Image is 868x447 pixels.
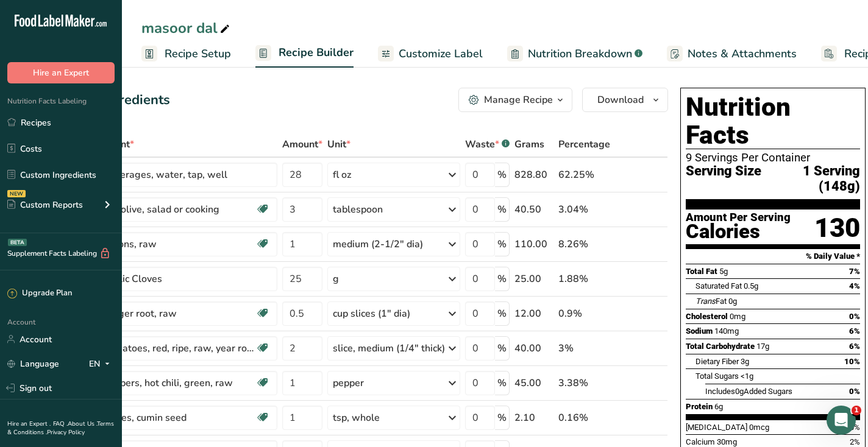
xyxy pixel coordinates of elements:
a: Terms & Conditions . [7,420,114,437]
div: 40.00 [514,341,553,356]
div: 40.50 [514,202,553,217]
div: 62.25% [558,167,610,182]
div: g [333,272,339,286]
span: Includes Added Sugars [705,387,792,396]
span: Saturated Fat [695,281,742,290]
div: 130 [814,212,860,244]
div: Waste [465,137,510,152]
div: Amount Per Serving [686,212,791,224]
span: Amount [282,137,322,152]
a: Recipe Setup [141,40,231,68]
span: [MEDICAL_DATA] [686,423,747,432]
a: Notes & Attachments [667,40,797,68]
span: 7% [849,267,860,276]
button: Hire an Expert [7,62,115,83]
div: pepper [333,376,364,390]
span: Recipe Setup [165,46,231,62]
div: masoor dal [141,17,232,39]
span: 3g [741,357,749,366]
div: Beverages, water, tap, well [103,167,255,182]
span: Calcium [686,437,715,446]
button: Download [582,88,668,112]
a: About Us . [68,420,97,428]
span: 140mg [714,326,739,336]
div: 1.88% [558,272,610,286]
div: tablespoon [333,202,383,217]
a: Nutrition Breakdown [507,40,642,68]
div: 12.00 [514,306,553,321]
span: 6g [714,402,723,411]
span: 30mg [717,437,737,446]
section: % Daily Value * [686,249,860,264]
span: <1g [741,371,753,381]
span: 6% [849,342,860,351]
span: Grams [514,137,544,152]
span: Dietary Fiber [695,357,739,366]
button: Manage Recipe [458,88,572,112]
div: fl oz [333,167,351,182]
h1: Nutrition Facts [686,93,860,149]
a: Hire an Expert . [7,420,51,428]
span: Percentage [558,137,610,152]
div: Calories [686,223,791,241]
div: NEW [7,190,26,197]
span: 6% [849,326,860,336]
div: Garlic Cloves [103,272,255,286]
div: Ginger root, raw [103,306,255,321]
a: Privacy Policy [47,428,85,437]
div: cup slices (1" dia) [333,306,410,321]
span: Unit [327,137,350,152]
a: Recipe Builder [255,39,354,68]
div: 2.10 [514,410,553,425]
div: 3% [558,341,610,356]
a: FAQ . [53,420,68,428]
div: medium (2-1/2" dia) [333,237,423,252]
i: Trans [695,297,716,306]
div: Manage Recipe [484,93,553,107]
span: Total Sugars [695,371,739,381]
div: 3.04% [558,202,610,217]
span: 0mcg [749,423,769,432]
div: 110.00 [514,237,553,252]
a: Language [7,353,59,375]
div: 45.00 [514,376,553,390]
span: 4% [849,281,860,290]
span: Nutrition Breakdown [528,46,632,62]
span: 2% [850,437,860,446]
div: Custom Reports [7,199,83,211]
div: Oil, olive, salad or cooking [103,202,255,217]
div: Onions, raw [103,237,255,252]
span: 5g [719,267,728,276]
div: Upgrade Plan [7,287,72,300]
span: Total Carbohydrate [686,342,755,351]
span: Recipe Builder [279,44,354,61]
span: Sodium [686,326,713,336]
div: 9 Servings Per Container [686,152,860,164]
iframe: Intercom live chat [827,406,856,435]
span: 0.5g [744,281,758,290]
div: BETA [8,239,27,246]
div: slice, medium (1/4" thick) [333,341,445,356]
span: 0g [735,387,744,396]
div: Tomatoes, red, ripe, raw, year round average [103,341,255,356]
span: Download [597,93,644,107]
div: tsp, whole [333,410,380,425]
span: 17g [756,342,769,351]
span: Serving Size [686,164,761,194]
span: 0g [728,297,737,306]
span: Cholesterol [686,312,728,321]
span: 1 Serving (148g) [761,164,860,194]
span: 0% [849,312,860,321]
div: 828.80 [514,167,553,182]
span: Notes & Attachments [688,46,797,62]
div: 25.00 [514,272,553,286]
span: 10% [844,357,860,366]
span: Fat [695,297,727,306]
div: 8.26% [558,237,610,252]
div: 0.16% [558,410,610,425]
div: 0.9% [558,306,610,321]
span: Protein [686,402,713,411]
span: 1 [852,406,861,415]
span: Total Fat [686,267,717,276]
div: Spices, cumin seed [103,410,255,425]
